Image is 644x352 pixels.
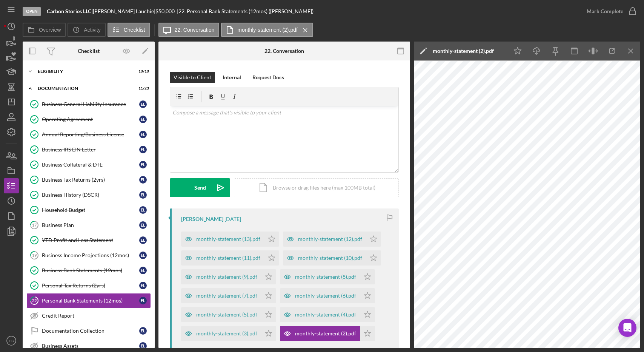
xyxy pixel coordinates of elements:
div: monthly-statement (5).pdf [196,312,257,318]
button: monthly-statement (8).pdf [280,269,375,284]
b: Carbon Stories LLC [47,8,91,14]
div: monthly-statement (2).pdf [433,48,494,54]
a: 22Personal Bank Statements (12mos)EL [26,293,151,308]
div: E L [139,191,147,199]
div: E L [139,252,147,259]
div: Business History (DSCR) [42,192,139,198]
div: monthly-statement (9).pdf [196,274,257,280]
div: E L [139,342,147,350]
button: Activity [68,23,105,37]
div: E L [139,327,147,335]
button: ES [4,333,19,348]
div: 22. Conversation [264,48,304,54]
label: monthly-statement (2).pdf [237,27,298,33]
a: Business Collateral & DTEEL [26,157,151,172]
div: monthly-statement (2).pdf [295,330,356,337]
div: E L [139,236,147,244]
button: monthly-statement (10).pdf [283,250,381,266]
button: Visible to Client [170,72,215,83]
a: Business Tax Returns (2yrs)EL [26,172,151,187]
div: Checklist [78,48,100,54]
label: 22. Conversation [175,27,215,33]
div: Send [194,178,206,197]
a: Documentation CollectionEL [26,323,151,338]
button: monthly-statement (3).pdf [181,326,276,341]
button: monthly-statement (11).pdf [181,250,279,266]
div: Operating Agreement [42,116,139,122]
div: monthly-statement (10).pdf [298,255,362,261]
div: Household Budget [42,207,139,213]
span: $50,000 [155,8,175,14]
button: monthly-statement (4).pdf [280,307,375,322]
div: Business Bank Statements (12mos) [42,267,139,273]
div: Open [23,7,41,16]
div: [PERSON_NAME] [181,216,223,222]
a: Business IRS EIN LetterEL [26,142,151,157]
div: YTD Profit and Loss Statement [42,237,139,243]
button: Send [170,178,230,197]
a: Annual Reporting/Business LicenseEL [26,127,151,142]
button: monthly-statement (2).pdf [221,23,313,37]
button: Request Docs [249,72,288,83]
div: Personal Tax Returns (2yrs) [42,283,139,289]
a: Business General Liability InsuranceEL [26,97,151,112]
time: 2025-09-04 17:25 [224,216,241,222]
tspan: 22 [32,298,37,303]
button: monthly-statement (5).pdf [181,307,276,322]
div: E L [139,116,147,123]
a: Household BudgetEL [26,202,151,218]
div: Documentation [38,86,130,91]
text: ES [9,339,14,343]
div: Mark Complete [587,4,623,19]
button: Internal [219,72,245,83]
button: monthly-statement (2).pdf [280,326,375,341]
button: monthly-statement (13).pdf [181,232,279,247]
label: Activity [84,27,100,33]
a: Business Bank Statements (12mos)EL [26,263,151,278]
div: monthly-statement (11).pdf [196,255,260,261]
div: E L [139,161,147,168]
a: Operating AgreementEL [26,112,151,127]
div: Personal Bank Statements (12mos) [42,298,139,304]
div: E L [139,176,147,184]
div: 10 / 10 [135,69,149,74]
div: E L [139,221,147,229]
div: Business General Liability Insurance [42,101,139,107]
div: Business Collateral & DTE [42,162,139,168]
label: Checklist [124,27,145,33]
div: Visible to Client [174,72,211,83]
a: 17Business PlanEL [26,218,151,233]
tspan: 17 [32,222,37,227]
div: Business IRS EIN Letter [42,147,139,153]
label: Overview [39,27,61,33]
div: Open Intercom Messenger [618,319,636,337]
div: Eligibility [38,69,130,74]
button: monthly-statement (9).pdf [181,269,276,284]
a: Credit Report [26,308,151,323]
button: 22. Conversation [158,23,220,37]
div: E L [139,267,147,274]
div: monthly-statement (4).pdf [295,312,356,318]
button: Overview [23,23,66,37]
div: monthly-statement (3).pdf [196,330,257,337]
div: monthly-statement (6).pdf [295,293,356,299]
button: monthly-statement (12).pdf [283,232,381,247]
a: Business History (DSCR)EL [26,187,151,202]
button: Mark Complete [579,4,640,19]
div: Request Docs [252,72,284,83]
div: E L [139,282,147,289]
a: Personal Tax Returns (2yrs)EL [26,278,151,293]
div: E L [139,100,147,108]
div: Annual Reporting/Business License [42,131,139,137]
button: monthly-statement (7).pdf [181,288,276,303]
div: monthly-statement (8).pdf [295,274,356,280]
div: E L [139,131,147,138]
tspan: 19 [32,253,37,258]
div: Internal [223,72,241,83]
div: Business Assets [42,343,139,349]
div: 11 / 23 [135,86,149,91]
div: Documentation Collection [42,328,139,334]
div: Business Plan [42,222,139,228]
a: YTD Profit and Loss StatementEL [26,233,151,248]
div: Business Tax Returns (2yrs) [42,177,139,183]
